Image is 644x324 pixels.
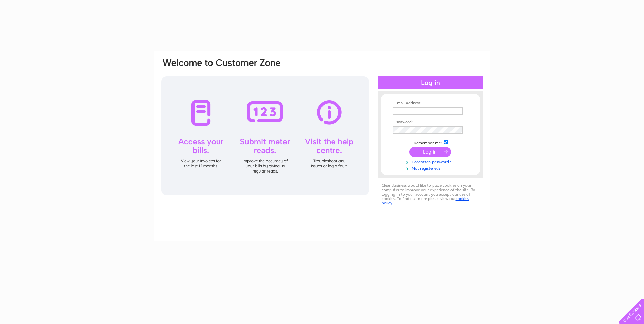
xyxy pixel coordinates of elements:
[391,120,470,125] th: Password:
[391,139,470,146] td: Remember me?
[378,180,483,209] div: Clear Business would like to place cookies on your computer to improve your experience of the sit...
[393,158,470,165] a: Forgotten password?
[382,196,469,205] a: cookies policy
[391,101,470,106] th: Email Address:
[393,165,470,171] a: Not registered?
[409,147,451,157] input: Submit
